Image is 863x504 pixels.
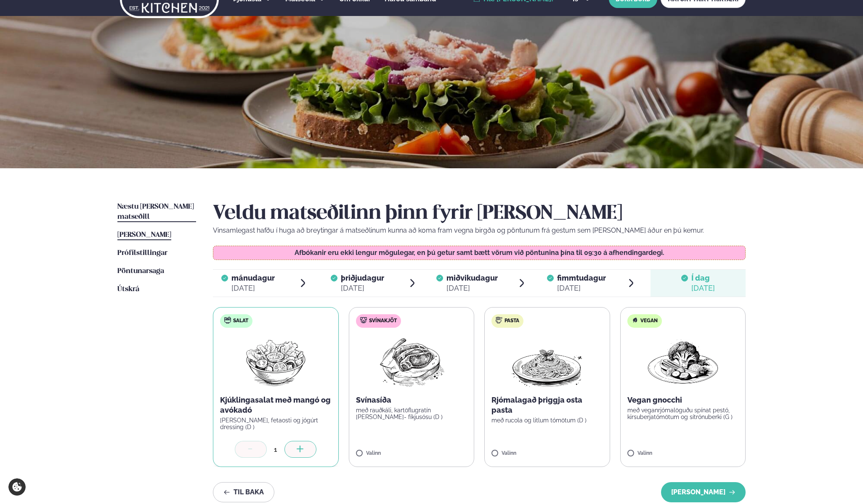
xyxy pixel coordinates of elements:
[557,283,606,293] div: [DATE]
[356,395,467,405] p: Svínasíða
[369,318,397,324] span: Svínakjöt
[446,283,498,293] div: [DATE]
[117,268,164,275] span: Pöntunarsaga
[222,249,737,256] p: Afbókanir eru ekki lengur mögulegar, en þú getur samt bætt vörum við pöntunina þína til 09:30 á a...
[117,202,196,222] a: Næstu [PERSON_NAME] matseðill
[213,202,746,225] h2: Veldu matseðilinn þinn fyrir [PERSON_NAME]
[117,284,139,294] a: Útskrá
[446,273,498,282] span: miðvikudagur
[632,317,638,324] img: Vegan.svg
[117,249,167,257] span: Prófílstillingar
[267,445,284,454] div: 1
[224,317,231,324] img: salad.svg
[491,395,603,415] p: Rjómalagað þriggja osta pasta
[356,407,467,420] p: með rauðkáli, kartöflugratín [PERSON_NAME]- fíkjusósu (D )
[360,317,367,324] img: pork.svg
[239,334,313,388] img: Salad.png
[220,395,332,415] p: Kjúklingasalat með mangó og avókadó
[341,283,384,293] div: [DATE]
[341,273,384,282] span: þriðjudagur
[496,317,502,324] img: pasta.svg
[691,273,715,283] span: Í dag
[374,334,449,388] img: Pork-Meat.png
[213,225,746,236] p: Vinsamlegast hafðu í huga að breytingar á matseðlinum kunna að koma fram vegna birgða og pöntunum...
[691,283,715,293] div: [DATE]
[117,266,164,276] a: Pöntunarsaga
[233,318,248,324] span: Salat
[117,248,167,258] a: Prófílstillingar
[505,318,519,324] span: Pasta
[8,478,26,496] a: Cookie settings
[557,273,606,282] span: fimmtudagur
[220,417,332,430] p: [PERSON_NAME], fetaosti og jógúrt dressing (D )
[491,417,603,424] p: með rucola og litlum tómötum (D )
[231,273,275,282] span: mánudagur
[627,395,739,405] p: Vegan gnocchi
[661,482,746,502] button: [PERSON_NAME]
[627,407,739,420] p: með veganrjómalöguðu spínat pestó, kirsuberjatómötum og sítrónuberki (G )
[117,203,194,220] span: Næstu [PERSON_NAME] matseðill
[510,334,584,388] img: Spagetti.png
[117,230,171,240] a: [PERSON_NAME]
[213,482,274,502] button: Til baka
[646,334,720,388] img: Vegan.png
[117,286,139,293] span: Útskrá
[640,318,658,324] span: Vegan
[117,231,171,239] span: [PERSON_NAME]
[231,283,275,293] div: [DATE]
